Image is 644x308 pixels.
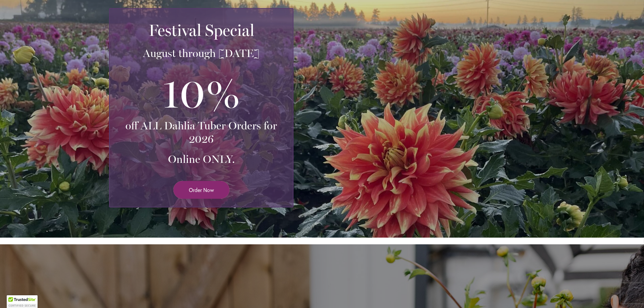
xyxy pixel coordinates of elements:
[189,186,214,194] span: Order Now
[118,119,285,146] h3: off ALL Dahlia Tuber Orders for 2026
[173,181,229,199] a: Order Now
[118,152,285,166] h3: Online ONLY.
[118,47,285,60] h3: August through [DATE]
[118,21,285,40] h2: Festival Special
[118,67,285,119] h3: 10%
